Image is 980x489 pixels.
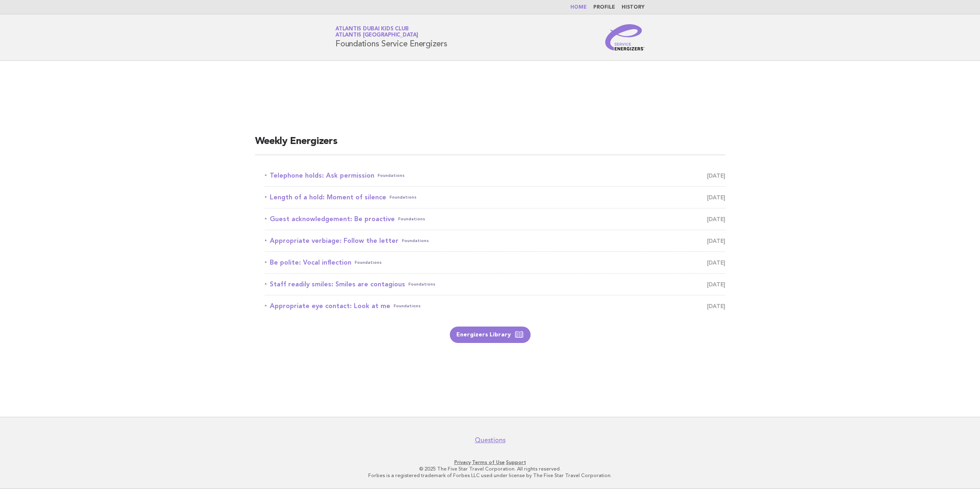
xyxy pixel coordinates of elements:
[265,192,725,203] a: Length of a hold: Moment of silenceFoundations [DATE]
[239,466,741,472] p: © 2025 The Five Star Travel Corporation. All rights reserved.
[265,300,725,312] a: Appropriate eye contact: Look at meFoundations [DATE]
[265,235,725,247] a: Appropriate verbiage: Follow the letterFoundations [DATE]
[622,5,645,10] a: History
[707,279,725,290] span: [DATE]
[707,235,725,247] span: [DATE]
[378,170,405,181] span: Foundations
[450,327,531,343] a: Energizers Library
[707,213,725,225] span: [DATE]
[265,279,725,290] a: Staff readily smiles: Smiles are contagiousFoundations [DATE]
[394,300,421,312] span: Foundations
[255,135,725,155] h2: Weekly Energizers
[265,257,725,268] a: Be polite: Vocal inflectionFoundations [DATE]
[506,459,526,465] a: Support
[265,170,725,181] a: Telephone holds: Ask permissionFoundations [DATE]
[475,436,506,444] a: Questions
[265,213,725,225] a: Guest acknowledgement: Be proactiveFoundations [DATE]
[239,459,741,466] p: · ·
[239,472,741,479] p: Forbes is a registered trademark of Forbes LLC used under license by The Five Star Travel Corpora...
[593,5,615,10] a: Profile
[707,170,725,181] span: [DATE]
[335,27,447,48] h1: Foundations Service Energizers
[355,257,382,268] span: Foundations
[408,279,435,290] span: Foundations
[605,24,645,50] img: Service Energizers
[454,459,471,465] a: Privacy
[472,459,505,465] a: Terms of Use
[707,192,725,203] span: [DATE]
[707,257,725,268] span: [DATE]
[402,235,429,247] span: Foundations
[398,213,425,225] span: Foundations
[335,33,418,38] span: Atlantis [GEOGRAPHIC_DATA]
[570,5,587,10] a: Home
[390,192,417,203] span: Foundations
[707,300,725,312] span: [DATE]
[335,26,418,38] a: Atlantis Dubai Kids ClubAtlantis [GEOGRAPHIC_DATA]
